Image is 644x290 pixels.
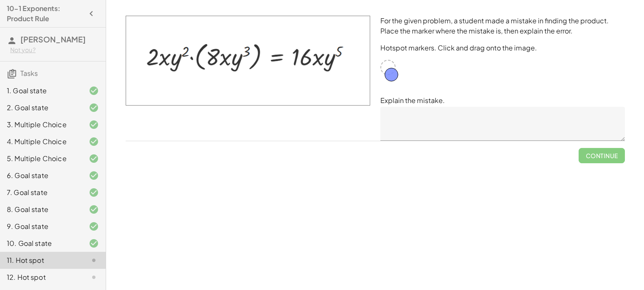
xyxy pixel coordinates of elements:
[89,255,99,265] i: Task not started.
[89,204,99,215] i: Task finished and correct.
[7,272,75,282] div: 12. Hot spot
[7,103,75,113] div: 2. Goal state
[20,34,86,44] span: [PERSON_NAME]
[7,187,75,198] div: 7. Goal state
[7,137,75,147] div: 4. Multiple Choice
[10,46,99,54] div: Not you?
[380,95,625,106] p: Explain the mistake.
[89,153,99,164] i: Task finished and correct.
[7,204,75,215] div: 8. Goal state
[89,103,99,113] i: Task finished and correct.
[89,86,99,96] i: Task finished and correct.
[7,221,75,231] div: 9. Goal state
[126,16,370,106] img: b42f739e0bd79d23067a90d0ea4ccfd2288159baac1bcee117f9be6b6edde5c4.png
[380,43,625,53] p: Hotspot markers. Click and drag onto the image.
[7,170,75,181] div: 6. Goal state
[7,238,75,248] div: 10. Goal state
[89,187,99,198] i: Task finished and correct.
[7,255,75,265] div: 11. Hot spot
[89,238,99,248] i: Task finished and correct.
[89,170,99,181] i: Task finished and correct.
[89,272,99,282] i: Task not started.
[89,137,99,147] i: Task finished and correct.
[20,69,38,78] span: Tasks
[7,3,84,24] h4: 10-1 Exponents: Product Rule
[89,120,99,130] i: Task finished and correct.
[380,16,625,36] p: For the given problem, a student made a mistake in finding the product. Place the marker where th...
[7,86,75,96] div: 1. Goal state
[7,120,75,130] div: 3. Multiple Choice
[7,153,75,164] div: 5. Multiple Choice
[89,221,99,231] i: Task finished and correct.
